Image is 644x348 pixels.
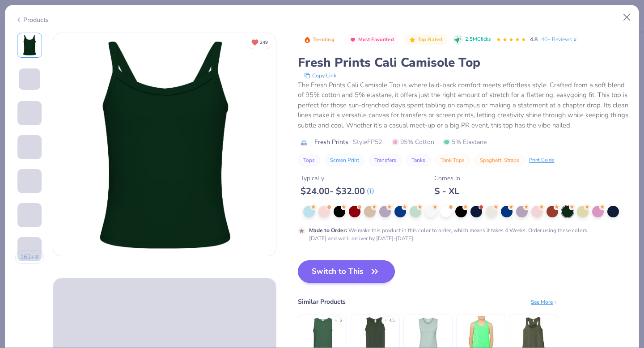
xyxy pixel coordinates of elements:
div: See More [531,298,558,306]
span: 4.8 [530,36,538,43]
img: User generated content [17,261,19,285]
button: Badge Button [299,34,339,46]
img: Front [19,34,40,56]
button: Close [619,9,636,26]
button: Screen Print [325,154,364,166]
button: Badge Button [404,34,447,46]
span: Most Favorited [358,37,394,42]
img: brand logo [298,139,310,146]
div: We make this product in this color to order, which means it takes 4 Weeks. Order using these colo... [309,226,589,242]
span: 95% Cotton [392,137,434,147]
span: Fresh Prints [314,137,348,147]
div: Typically [301,174,374,183]
button: Unlike [247,36,272,49]
div: Similar Products [298,297,346,306]
div: $ 24.00 - $ 32.00 [301,186,374,197]
button: 162+ [15,250,44,264]
span: Style FP52 [353,137,382,147]
div: Fresh Prints Cali Camisole Top [298,54,629,71]
img: User generated content [17,125,19,149]
img: Most Favorited sort [349,36,356,43]
a: 40+ Reviews [541,35,578,43]
img: Top Rated sort [409,36,416,43]
button: Badge Button [344,34,398,46]
div: S - XL [434,186,460,197]
span: 2.5M Clicks [465,36,491,43]
button: copy to clipboard [301,71,339,80]
span: 5% Elastane [443,137,487,147]
button: Spaghetti Straps [475,154,525,166]
div: ★ [384,318,387,321]
div: 4.8 Stars [496,33,526,47]
button: Tank Tops [435,154,470,166]
div: Comes In [434,174,460,183]
strong: Made to Order : [309,227,347,234]
img: User generated content [17,193,19,217]
div: ★ [334,318,338,321]
img: Front [53,33,276,256]
button: Transfers [369,154,402,166]
img: User generated content [17,227,19,251]
div: Products [15,15,49,25]
span: Top Rated [418,37,443,42]
button: Tops [298,154,320,166]
img: User generated content [17,159,19,183]
button: Switch to This [298,260,395,283]
div: The Fresh Prints Cali Camisole Top is where laid-back comfort meets effortless style. Crafted fro... [298,80,629,131]
button: Tanks [406,154,431,166]
div: 5 [339,318,342,324]
span: Trending [313,37,335,42]
div: 4.5 [389,318,394,324]
div: Print Guide [529,157,554,164]
img: Trending sort [304,36,311,43]
span: 249 [260,40,268,45]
